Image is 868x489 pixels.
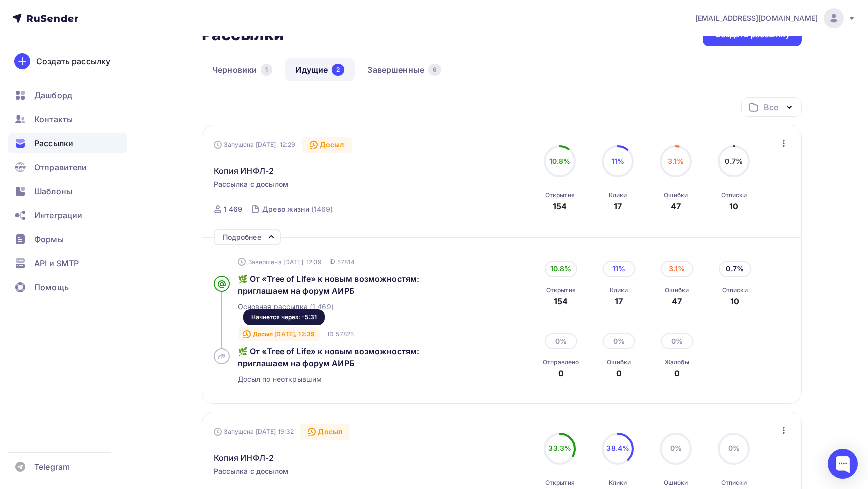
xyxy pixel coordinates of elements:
div: Открытия [545,479,575,487]
span: Формы [34,233,64,245]
div: 0 [665,367,689,379]
span: 10.8% [549,157,571,165]
a: Завершенные6 [357,58,452,81]
span: 3.1% [668,157,684,165]
div: 0% [545,333,577,349]
div: 17 [610,295,628,307]
a: 🌿 От «Tree of Life» к новым возможностям: приглашаем на форум АИРБ [238,273,466,297]
a: Отправители [8,157,127,177]
div: 47 [665,295,689,307]
div: Отписки [721,479,747,487]
div: Создать рассылку [36,55,110,67]
span: Интеграции [34,209,82,221]
div: 10 [729,200,738,212]
div: Досыл [300,424,350,440]
div: Клики [610,286,628,294]
div: 0 [607,367,631,379]
span: Отправители [34,161,87,173]
div: Досыл [DATE], 12:39 [238,327,320,341]
div: 6 [428,64,441,76]
span: API и SMTP [34,257,79,269]
a: 🌿 От «Tree of Life» к новым возможностям: приглашаем на форум АИРБ [238,345,466,369]
div: 154 [553,200,567,212]
div: Древо жизни [262,204,309,214]
div: Ошибки [664,479,688,487]
div: Открытия [545,191,575,199]
span: ID [328,329,334,339]
span: 🌿 От «Tree of Life» к новым возможностям: приглашаем на форум АИРБ [238,274,420,296]
div: Начнется через: -5:31 [243,309,325,325]
span: 38.4% [606,444,629,452]
a: Черновики1 [202,58,283,81]
div: Отписки [722,286,748,294]
div: 47 [671,200,681,212]
div: Жалобы [665,358,689,366]
span: 🌿 От «Tree of Life» к новым возможностям: приглашаем на форум АИРБ [238,346,420,368]
div: Ошибки [607,358,631,366]
div: 17 [614,200,622,212]
div: Отписки [721,191,747,199]
span: 33.3% [548,444,571,452]
div: 10.8% [545,261,577,277]
a: Шаблоны [8,181,127,201]
div: 1 [261,64,272,76]
div: Ошибки [665,286,689,294]
div: Запущена [DATE], 12:29 [214,141,296,149]
span: Помощь [34,281,69,293]
span: Рассылка с досылом [214,179,289,189]
a: Дашборд [8,85,127,105]
div: 1 469 [224,204,243,214]
span: 0% [728,444,740,452]
span: Завершена [DATE], 12:39 [248,258,321,266]
span: Дашборд [34,89,72,101]
span: (1 469) [310,302,334,312]
span: 0.7% [725,157,743,165]
span: [EMAIL_ADDRESS][DOMAIN_NAME] [695,13,818,23]
span: Копия ИНФЛ-2 [214,165,274,177]
div: 0% [603,333,635,349]
div: 0 [543,367,579,379]
div: Клики [609,191,627,199]
div: 154 [546,295,576,307]
div: Все [764,101,778,113]
div: Ошибки [664,191,688,199]
div: Открытия [546,286,576,294]
a: Идущие2 [285,58,355,81]
span: 0% [670,444,682,452]
div: 2 [332,64,344,76]
span: Основная рассылка [238,302,308,312]
div: 3.1% [661,261,693,277]
span: Telegram [34,461,70,473]
button: Все [741,97,802,117]
span: Рассылка с досылом [214,466,289,476]
span: Досыл по неоткрывшим [238,374,322,384]
span: Копия ИНФЛ-2 [214,452,274,464]
a: Рассылки [8,133,127,153]
a: Древо жизни (1469) [261,201,334,217]
span: Шаблоны [34,185,72,197]
div: 0% [661,333,693,349]
a: Формы [8,229,127,249]
a: [EMAIL_ADDRESS][DOMAIN_NAME] [695,8,856,28]
div: (1469) [311,204,333,214]
div: Отправлено [543,358,579,366]
div: 10 [722,295,748,307]
span: 11% [611,157,624,165]
div: Клики [609,479,627,487]
span: 57825 [336,330,354,338]
div: 0.7% [719,261,751,277]
span: 57814 [337,258,355,266]
div: Досыл [302,137,352,153]
span: ID [329,257,335,267]
div: Подробнее [223,231,261,243]
div: Запущена [DATE] 19:32 [214,428,294,436]
a: Контакты [8,109,127,129]
span: Контакты [34,113,73,125]
span: Рассылки [34,137,73,149]
div: 11% [603,261,635,277]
